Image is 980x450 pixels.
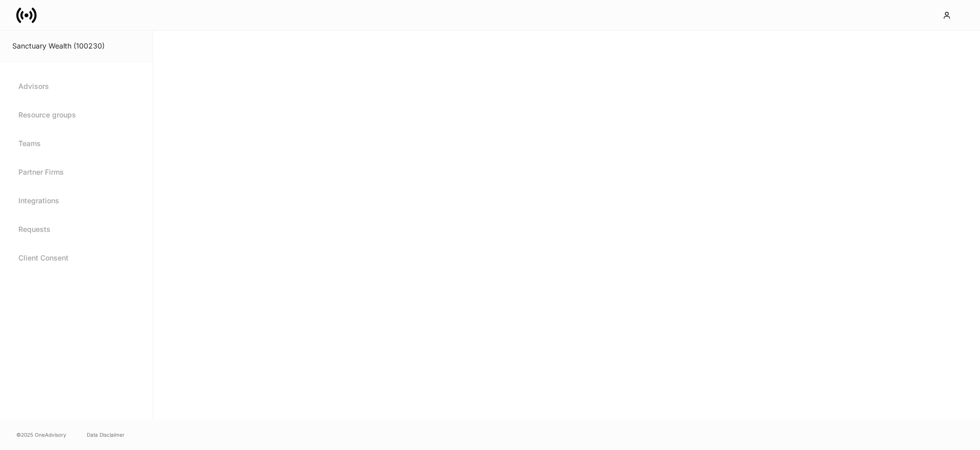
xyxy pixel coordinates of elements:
[12,246,140,270] a: Client Consent
[12,188,140,213] a: Integrations
[12,131,140,156] a: Teams
[16,431,66,439] span: © 2025 OneAdvisory
[12,41,140,51] div: Sanctuary Wealth (100230)
[12,217,140,242] a: Requests
[12,103,140,127] a: Resource groups
[12,74,140,99] a: Advisors
[87,431,125,439] a: Data Disclaimer
[12,160,140,184] a: Partner Firms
